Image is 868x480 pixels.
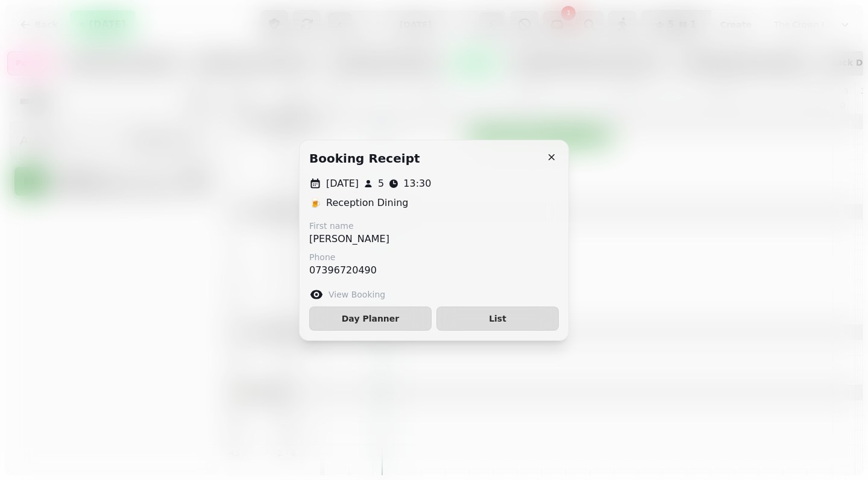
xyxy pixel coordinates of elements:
p: Reception Dining [326,196,408,210]
p: 5 [378,176,384,191]
span: Day Planner [319,314,421,323]
p: [DATE] [326,176,359,191]
p: 13:30 [403,176,431,191]
label: First name [309,220,389,232]
h2: Booking receipt [309,150,420,167]
label: View Booking [329,288,385,301]
button: List [436,307,559,331]
span: List [447,314,549,323]
p: 07396720490 [309,263,377,278]
p: [PERSON_NAME] [309,232,389,246]
label: Phone [309,251,377,263]
button: Day Planner [309,307,432,331]
p: 🍺 [309,196,321,210]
